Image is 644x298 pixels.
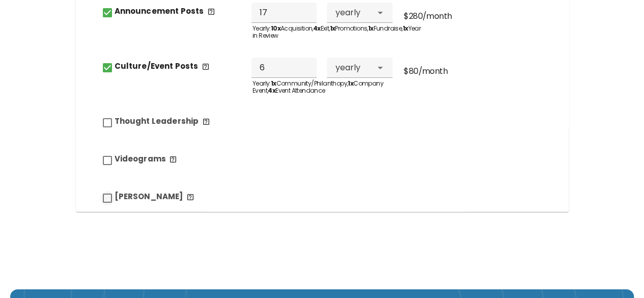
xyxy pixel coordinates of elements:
span: [PERSON_NAME] [115,191,183,203]
strong: 10x [271,24,281,33]
span: yearly [335,62,360,74]
strong: 4x [313,24,321,33]
strong: 1x [403,24,408,33]
strong: 1x [348,79,353,88]
span: Announcement Posts [115,6,204,17]
strong: 1x [271,79,276,88]
strong: 1x [368,24,374,33]
span: yearly [335,7,360,19]
span: Thought Leadership [115,116,199,127]
div: $80/month [398,58,549,89]
span: Videograms [115,153,166,165]
div: $280/month [398,3,549,34]
strong: 4x [268,86,275,95]
span: Yearly: Acquisition, Exit, Promotions, Fundraise, Year in Review [253,25,421,39]
strong: 1x [329,24,335,33]
span: Culture/Event Posts [115,61,199,72]
span: Yearly: Community/Philanthopy, Company Event, Event Attendance [253,80,391,94]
